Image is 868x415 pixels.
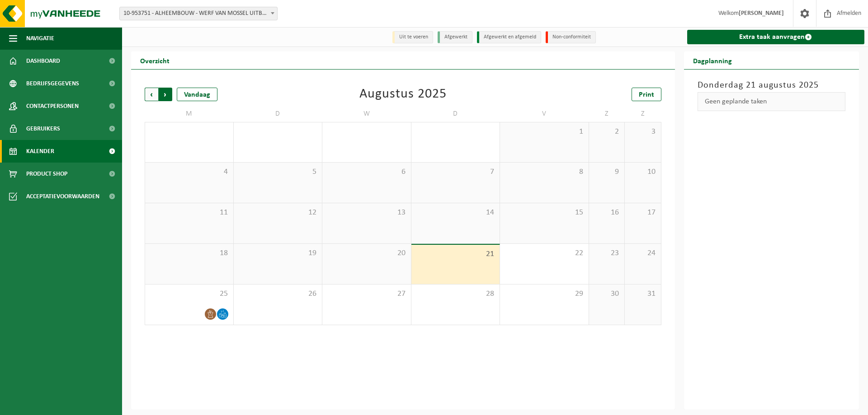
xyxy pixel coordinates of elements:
span: 12 [238,208,318,218]
span: 16 [594,208,620,218]
span: 8 [505,167,584,177]
span: 11 [150,208,229,218]
li: Uit te voeren [392,31,433,43]
span: 28 [416,289,495,299]
a: Extra taak aanvragen [687,30,865,44]
li: Non-conformiteit [546,31,596,43]
div: Augustus 2025 [359,88,447,101]
li: Afgewerkt en afgemeld [477,31,541,43]
h3: Donderdag 21 augustus 2025 [698,79,846,92]
td: W [322,106,411,122]
span: 30 [594,289,620,299]
div: Vandaag [177,88,217,101]
td: D [411,106,500,122]
span: 26 [238,289,318,299]
span: Dashboard [26,50,60,72]
span: 2 [594,127,620,137]
li: Afgewerkt [438,31,472,43]
td: D [234,106,323,122]
span: Navigatie [26,27,54,50]
span: 7 [416,167,495,177]
td: V [500,106,589,122]
span: Vorige [145,88,158,101]
span: Kalender [26,140,54,163]
span: 24 [629,248,656,258]
td: Z [589,106,625,122]
span: 1 [505,127,584,137]
h2: Dagplanning [684,51,741,69]
span: Volgende [159,88,172,101]
span: Print [639,91,654,98]
span: 10 [629,167,656,177]
span: Acceptatievoorwaarden [26,185,99,208]
span: 9 [594,167,620,177]
strong: [PERSON_NAME] [739,10,784,17]
h2: Overzicht [131,51,179,69]
span: 22 [505,248,584,258]
span: 18 [150,248,229,258]
span: 21 [416,249,495,259]
span: 10-953751 - ALHEEMBOUW - WERF VAN MOSSEL UITBR ROESELARE WAB2625 - ROESELARE [119,7,278,20]
span: 29 [505,289,584,299]
span: 4 [150,167,229,177]
span: 19 [238,248,318,258]
span: 27 [327,289,406,299]
span: 17 [629,208,656,218]
span: 10-953751 - ALHEEMBOUW - WERF VAN MOSSEL UITBR ROESELARE WAB2625 - ROESELARE [120,7,277,20]
a: Print [632,88,661,101]
span: Contactpersonen [26,95,79,117]
span: 5 [238,167,318,177]
span: 25 [150,289,229,299]
span: Bedrijfsgegevens [26,72,79,95]
span: Gebruikers [26,117,60,140]
span: 20 [327,248,406,258]
span: 31 [629,289,656,299]
span: 23 [594,248,620,258]
td: Z [625,106,661,122]
span: Product Shop [26,163,67,185]
span: 15 [505,208,584,218]
span: 3 [629,127,656,137]
span: 6 [327,167,406,177]
td: M [145,106,234,122]
div: Geen geplande taken [698,92,846,111]
span: 13 [327,208,406,218]
span: 14 [416,208,495,218]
